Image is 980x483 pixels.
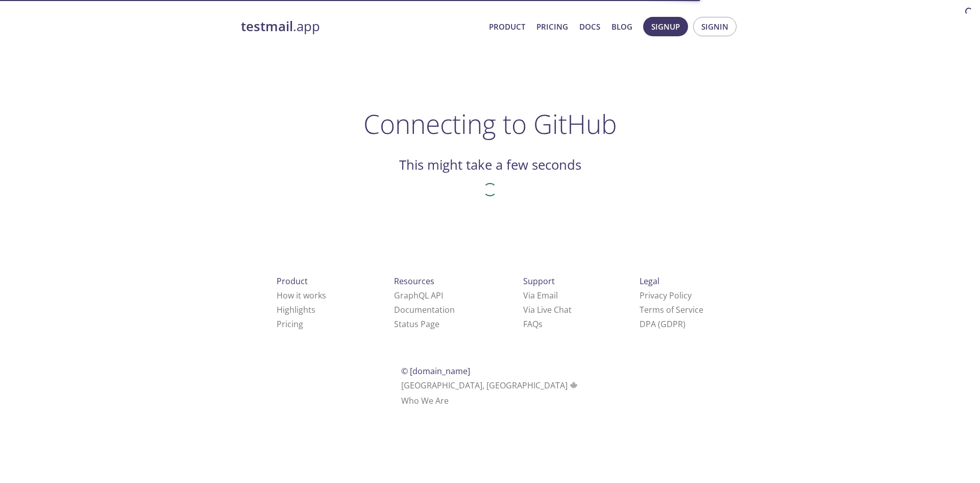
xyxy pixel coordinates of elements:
[401,380,579,391] span: [GEOGRAPHIC_DATA], [GEOGRAPHIC_DATA]
[277,304,315,315] a: Highlights
[579,20,600,33] a: Docs
[538,318,543,330] span: s
[640,318,685,330] a: DPA (GDPR)
[277,275,308,287] span: Product
[401,365,470,377] span: © [DOMAIN_NAME]
[394,275,434,287] span: Resources
[277,318,303,330] a: Pricing
[640,290,692,301] a: Privacy Policy
[394,290,443,301] a: GraphQL API
[536,20,568,33] a: Pricing
[693,17,737,36] button: Signin
[277,290,326,301] a: How it works
[701,20,728,33] span: Signin
[523,318,543,330] a: FAQ
[611,20,632,33] a: Blog
[640,304,703,315] a: Terms of Service
[394,304,455,315] a: Documentation
[363,108,617,139] h1: Connecting to GitHub
[241,17,293,35] strong: testmail
[394,318,439,330] a: Status Page
[399,156,581,174] h2: This might take a few seconds
[640,275,659,287] span: Legal
[401,395,449,406] a: Who We Are
[241,18,481,35] a: testmail.app
[523,304,572,315] a: Via Live Chat
[489,20,525,33] a: Product
[523,290,558,301] a: Via Email
[651,20,680,33] span: Signup
[523,275,555,287] span: Support
[643,17,688,36] button: Signup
